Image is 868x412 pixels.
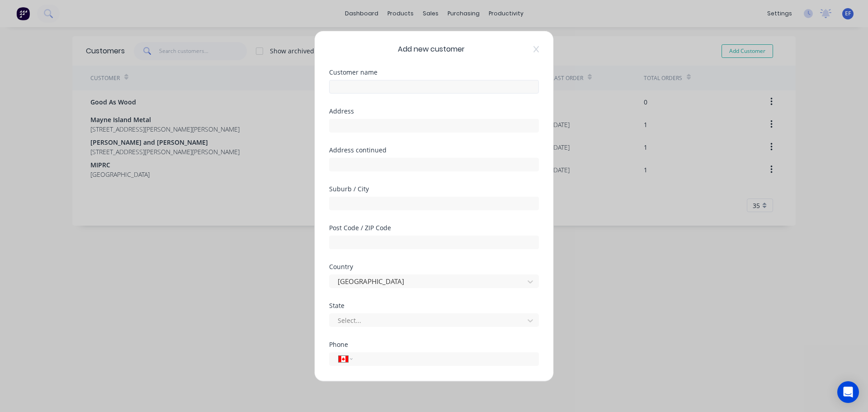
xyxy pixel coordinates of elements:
div: Suburb / City [329,185,539,192]
span: Add new customer [398,43,465,54]
div: Post Code / ZIP Code [329,224,539,231]
div: Customer name [329,69,539,75]
div: ABN [329,380,539,386]
div: State [329,302,539,308]
div: Address [329,108,539,114]
div: Country [329,263,539,270]
div: Phone [329,341,539,347]
div: Open Intercom Messenger [837,381,859,403]
div: Address continued [329,147,539,153]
